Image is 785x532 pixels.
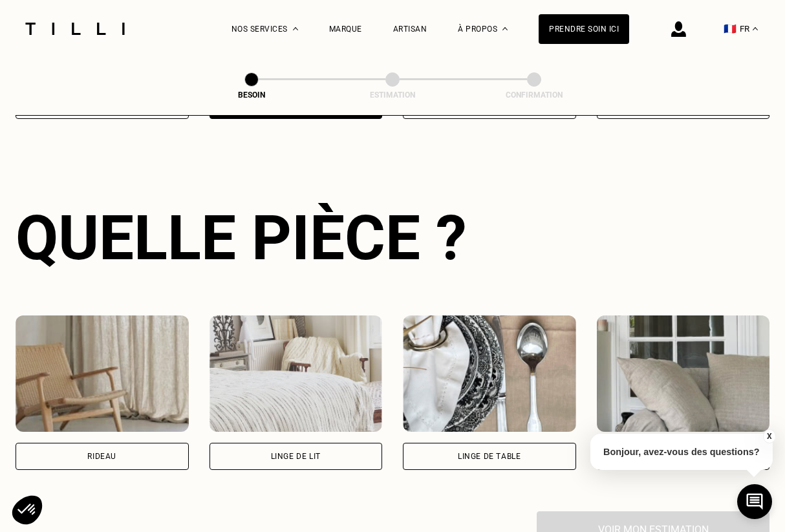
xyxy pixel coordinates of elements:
[403,315,576,432] img: Tilli retouche votre Linge de table
[16,202,769,274] div: Quelle pièce ?
[762,429,775,443] button: X
[502,27,508,30] img: Menu déroulant à propos
[187,90,316,100] div: Besoin
[469,90,599,100] div: Confirmation
[21,23,129,35] img: Logo du service de couturière Tilli
[458,452,521,460] div: Linge de table
[271,452,321,460] div: Linge de lit
[328,90,457,100] div: Estimation
[753,27,758,30] img: menu déroulant
[539,14,629,44] a: Prendre soin ici
[724,23,737,35] span: 🇫🇷
[16,315,189,432] img: Tilli retouche votre Rideau
[671,21,686,37] img: icône connexion
[210,315,383,432] img: Tilli retouche votre Linge de lit
[293,27,298,30] img: Menu déroulant
[597,315,770,432] img: Tilli retouche votre Canapé & chaises
[393,25,427,34] a: Artisan
[590,434,773,470] p: Bonjour, avez-vous des questions?
[87,452,116,460] div: Rideau
[329,25,362,34] a: Marque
